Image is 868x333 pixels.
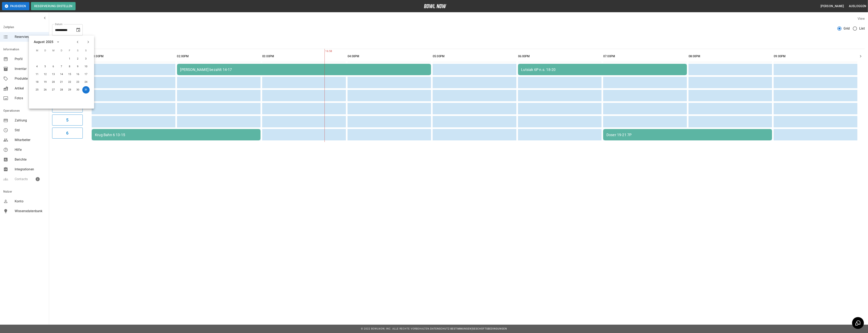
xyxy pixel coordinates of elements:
button: 27. Aug. 2025 [50,86,57,94]
button: 12. Aug. 2025 [42,71,49,78]
button: Previous month [74,39,81,45]
button: 6. Aug. 2025 [50,63,57,70]
div: Lutsiak 6P n.s. 18-20 [521,67,684,72]
button: 7. Aug. 2025 [58,63,65,70]
a: Datenschutz-Bestimmungen [430,327,472,330]
div: August [34,40,45,44]
span: Konto [15,199,46,204]
button: 10. Aug. 2025 [82,63,90,70]
div: Krug Bahn 6 13-15 [95,133,257,137]
th: 03:00PM [262,51,346,62]
span: Inventar [15,66,46,71]
span: 16:58 [325,49,326,53]
h6: 6 [66,130,68,136]
span: S [82,47,90,55]
button: [PERSON_NAME] [819,2,846,10]
button: 29. Aug. 2025 [66,86,73,94]
button: 19. Aug. 2025 [42,78,49,86]
button: 8. Aug. 2025 [66,63,73,70]
span: Hilfe [15,147,46,152]
span: Artikel [15,86,46,91]
span: F [66,47,73,55]
span: Mitarbeiter [15,138,46,142]
button: Ausloggen [847,2,868,10]
span: Integrationen [15,167,46,172]
button: 9. Aug. 2025 [74,63,81,70]
button: 23. Aug. 2025 [74,78,81,86]
span: M [33,47,41,55]
button: 15. Aug. 2025 [66,71,73,78]
img: logo [424,4,446,8]
span: Zahlung [15,118,46,123]
button: 5 [52,115,83,126]
label: View [858,17,865,21]
th: 05:00PM [433,51,516,62]
span: M [50,47,57,55]
button: 2. Aug. 2025 [74,55,81,63]
th: 01:00PM [92,51,175,62]
button: 6 [52,128,83,139]
button: 17. Aug. 2025 [82,71,90,78]
button: 4. Aug. 2025 [33,63,41,70]
h6: 5 [66,117,68,123]
button: Next month [85,39,92,45]
span: List [859,26,865,31]
span: Berichte [15,157,46,162]
span: D [42,47,49,55]
button: Reservierung erstellen [31,2,76,10]
div: Doser 19-21 7P [606,133,769,137]
th: 08:00PM [689,51,772,62]
span: Fotos [15,96,46,101]
button: 31. Aug. 2025 [82,86,90,94]
span: D [58,47,65,55]
th: 02:00PM [177,51,261,62]
button: 18. Aug. 2025 [33,78,41,86]
th: 06:00PM [518,51,602,62]
button: 13. Aug. 2025 [50,71,57,78]
button: 30. Aug. 2025 [74,86,81,94]
span: Grid [844,26,850,31]
button: 1. Aug. 2025 [66,55,73,63]
button: 3. Aug. 2025 [82,55,90,63]
span: Profil [15,57,46,62]
button: 21. Aug. 2025 [58,78,65,86]
button: Choose date, selected date is 31. Aug. 2025 [74,26,82,34]
button: 11. Aug. 2025 [33,71,41,78]
th: 07:00PM [603,51,687,62]
button: 14. Aug. 2025 [58,71,65,78]
button: 22. Aug. 2025 [66,78,73,86]
div: inventory tabs [52,39,865,49]
span: Std [15,128,46,133]
a: Geschäftsbedingungen [472,327,507,330]
th: 09:00PM [774,51,857,62]
button: 25. Aug. 2025 [33,86,41,94]
button: 20. Aug. 2025 [50,78,57,86]
button: calendar view is open, switch to year view [55,39,62,45]
button: 16. Aug. 2025 [74,71,81,78]
span: Produkte [15,76,46,81]
button: 28. Aug. 2025 [58,86,65,94]
span: S [74,47,81,55]
span: Reservierungen [15,34,46,39]
span: Wissensdatenbank [15,209,46,214]
div: [PERSON_NAME] bezahlt 14-17 [180,67,428,72]
button: Pausieren [2,2,29,10]
th: 04:00PM [348,51,431,62]
button: 24. Aug. 2025 [82,78,90,86]
div: 2025 [46,40,53,44]
button: 26. Aug. 2025 [42,86,49,94]
button: 5. Aug. 2025 [42,63,49,70]
span: © 2022 BowlNow, Inc. Alle Rechte vorbehalten. [361,327,430,330]
table: sticky table [90,49,859,142]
